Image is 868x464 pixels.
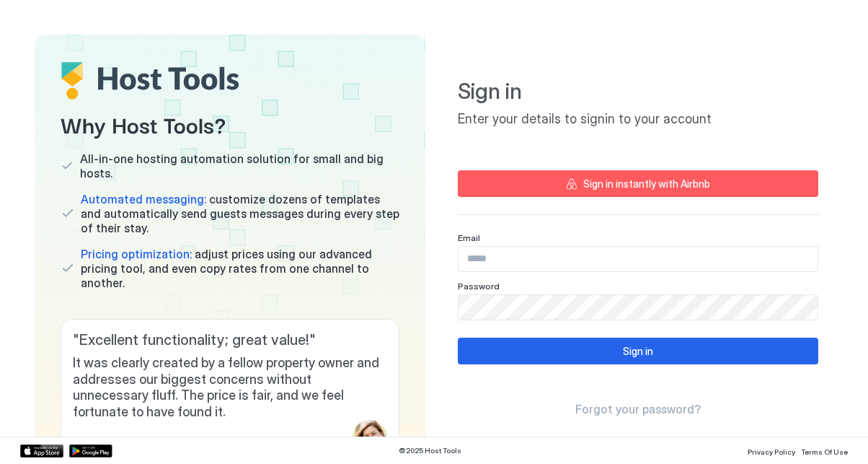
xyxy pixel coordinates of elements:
[399,446,461,455] span: © 2025 Host Tools
[80,152,399,180] span: All-in-one hosting automation solution for small and big hosts.
[73,433,193,455] span: [PERSON_NAME]
[20,445,63,458] a: App Store
[458,78,818,105] span: Sign in
[61,108,399,140] span: Why Host Tools?
[801,443,848,458] a: Terms Of Use
[575,402,701,416] span: Forgot your password?
[459,247,818,271] input: Input Field
[81,247,192,261] span: Pricing optimization:
[458,338,818,364] button: Sign in
[801,447,848,456] span: Terms Of Use
[73,355,387,420] span: It was clearly created by a fellow property owner and addresses our biggest concerns without unne...
[458,170,818,197] button: Sign in instantly with Airbnb
[81,192,206,206] span: Automated messaging:
[69,445,112,458] a: Google Play Store
[583,176,710,191] div: Sign in instantly with Airbnb
[458,232,480,243] span: Email
[458,281,500,292] span: Password
[458,111,818,128] span: Enter your details to signin to your account
[748,447,795,456] span: Privacy Policy
[623,343,653,359] div: Sign in
[459,295,818,320] input: Input Field
[73,331,387,349] span: " Excellent functionality; great value! "
[81,192,399,235] span: customize dozens of templates and automatically send guests messages during every step of their s...
[81,247,399,290] span: adjust prices using our advanced pricing tool, and even copy rates from one channel to another.
[353,420,387,455] div: profile
[575,402,701,417] a: Forgot your password?
[748,443,795,458] a: Privacy Policy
